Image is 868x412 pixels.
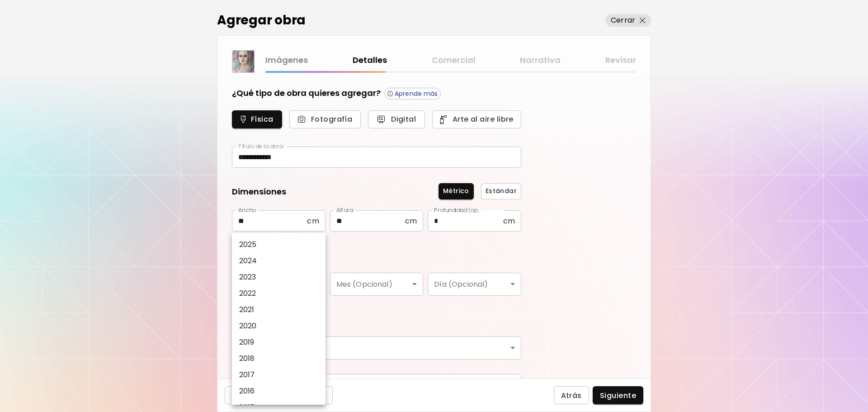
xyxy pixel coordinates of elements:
[239,337,255,348] p: 2019
[239,321,257,331] p: 2020
[239,386,255,397] p: 2016
[239,304,255,315] p: 2021
[239,353,255,364] p: 2018
[239,256,257,266] p: 2024
[239,288,256,299] p: 2022
[239,239,257,250] p: 2025
[239,272,256,283] p: 2023
[239,369,255,380] p: 2017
